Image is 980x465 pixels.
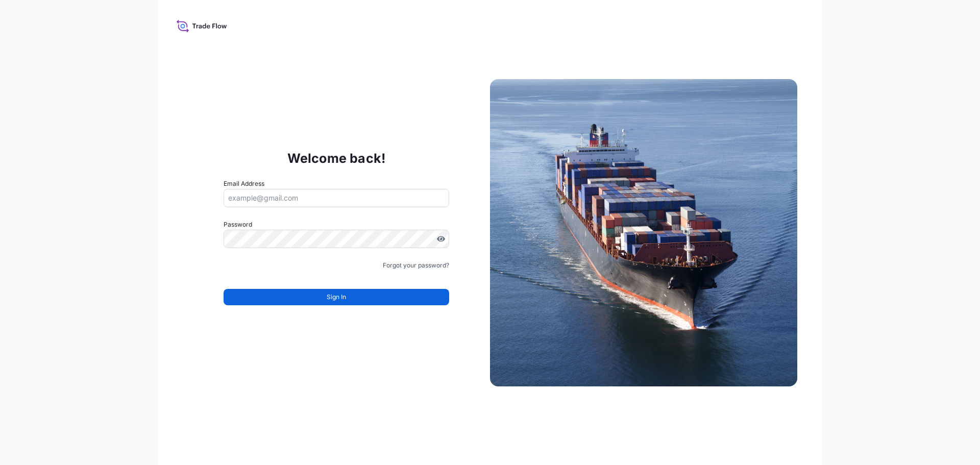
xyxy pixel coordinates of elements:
[383,260,449,271] a: Forgot your password?
[287,150,386,166] p: Welcome back!
[224,189,449,207] input: example@gmail.com
[224,289,449,305] button: Sign In
[490,79,797,386] img: Ship illustration
[437,235,445,243] button: Show password
[224,219,449,230] label: Password
[327,292,346,302] span: Sign In
[224,179,264,189] label: Email Address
